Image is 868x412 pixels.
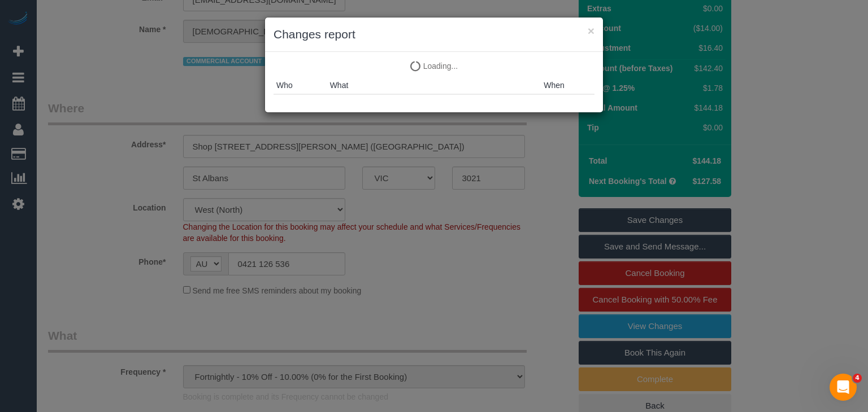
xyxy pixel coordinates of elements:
sui-modal: Changes report [265,17,603,112]
p: Loading... [274,60,594,72]
iframe: Intercom live chat [830,374,857,401]
h3: Changes report [274,26,594,43]
button: × [588,25,594,37]
th: When [541,77,594,94]
span: 4 [853,374,862,383]
th: Who [274,77,327,94]
th: What [327,77,541,94]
